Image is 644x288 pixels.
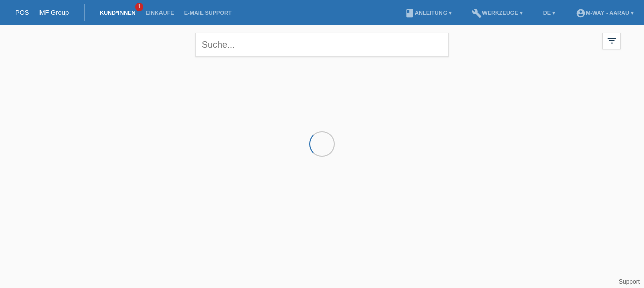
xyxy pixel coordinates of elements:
a: DE ▾ [538,10,560,16]
i: filter_list [606,35,617,46]
a: bookAnleitung ▾ [399,10,457,16]
input: Suche... [195,33,449,57]
i: book [405,8,415,18]
a: E-Mail Support [179,10,237,16]
a: Kund*innen [95,10,140,16]
a: account_circlem-way - Aarau ▾ [571,10,639,16]
a: POS — MF Group [15,9,69,16]
i: account_circle [576,8,586,18]
a: buildWerkzeuge ▾ [467,10,528,16]
i: build [472,8,482,18]
a: Einkäufe [140,10,179,16]
a: Support [619,278,640,285]
span: 1 [135,3,143,11]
